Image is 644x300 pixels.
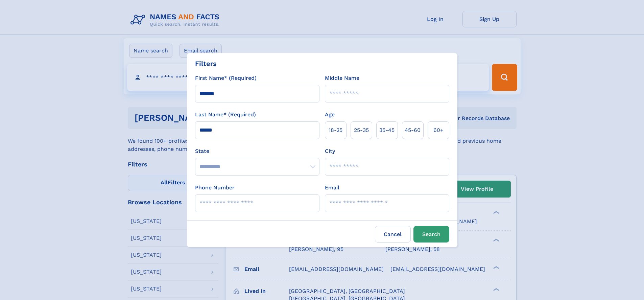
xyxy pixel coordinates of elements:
label: State [195,147,319,155]
label: Cancel [375,226,411,243]
label: Phone Number [195,184,235,192]
span: 45‑60 [405,126,421,134]
label: Last Name* (Required) [195,111,256,119]
span: 18‑25 [329,126,342,134]
label: Middle Name [325,74,359,82]
span: 60+ [433,126,444,134]
label: City [325,147,335,155]
div: Filters [195,59,217,69]
span: 35‑45 [379,126,395,134]
label: First Name* (Required) [195,74,257,82]
span: 25‑35 [354,126,369,134]
label: Email [325,184,339,192]
label: Age [325,111,335,119]
button: Search [413,226,449,243]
